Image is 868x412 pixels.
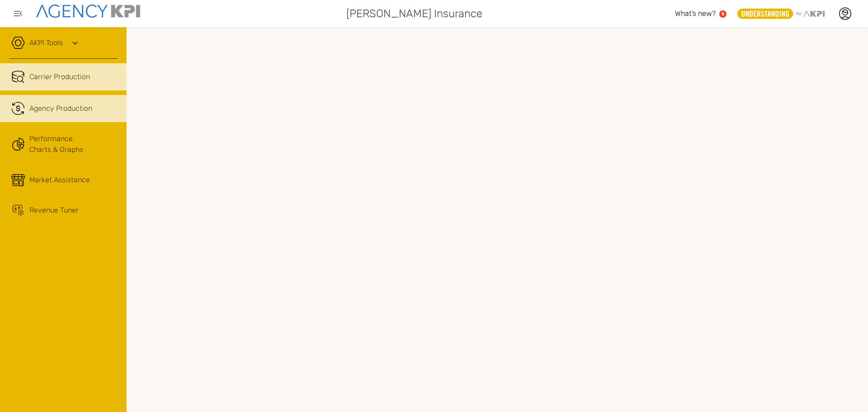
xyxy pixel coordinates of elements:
span: Market Assistance [29,175,90,185]
span: [PERSON_NAME] Insurance [346,5,482,22]
img: agencykpi-logo-550x69-2d9e3fa8.png [36,5,140,18]
text: 5 [722,11,724,16]
span: Revenue Tuner [29,205,79,216]
span: Agency Production [29,103,92,114]
a: AKPI Tools [29,38,63,48]
span: What’s new? [675,9,716,18]
a: 5 [719,10,726,18]
span: Carrier Production [29,71,90,82]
